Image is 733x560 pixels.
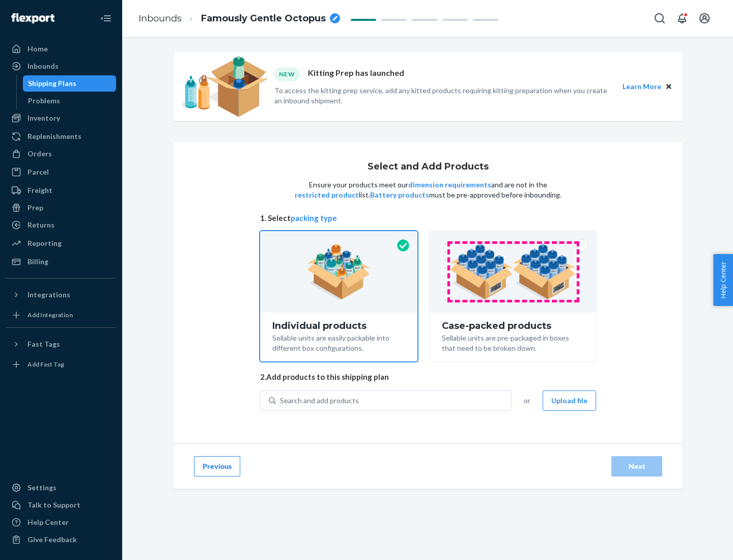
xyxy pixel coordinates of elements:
span: 1. Select [260,213,596,223]
button: Next [611,456,662,477]
span: or [524,396,530,406]
div: Prep [27,203,43,213]
div: Home [27,44,48,54]
div: Freight [27,185,52,195]
button: packing type [291,213,337,223]
div: Help Center [27,517,69,527]
a: Reporting [6,235,116,251]
span: 2. Add products to this shipping plan [260,372,596,382]
div: Inbounds [27,61,59,71]
div: Reporting [27,238,62,248]
a: Shipping Plans [23,75,117,92]
div: Add Fast Tag [27,360,64,369]
button: Give Feedback [6,531,116,548]
img: case-pack.59cecea509d18c883b923b81aeac6d0b.png [449,244,576,300]
button: dimension requirements [408,180,491,190]
a: Add Fast Tag [6,356,116,373]
button: Integrations [6,287,116,303]
a: Settings [6,480,116,496]
div: Individual products [272,321,405,331]
button: Previous [194,456,240,477]
a: Freight [6,182,116,199]
div: Sellable units are pre-packaged in boxes that need to be broken down. [442,331,584,353]
button: Upload file [543,390,596,411]
button: restricted product [295,190,359,200]
button: Battery products [370,190,429,200]
button: Open account menu [694,8,715,29]
a: Add Integration [6,307,116,323]
a: Parcel [6,164,116,180]
a: Inventory [6,110,116,126]
h1: Select and Add Products [368,162,489,172]
div: Sellable units are easily packable into different box configurations. [272,331,405,353]
div: Problems [28,96,60,106]
div: Billing [27,257,48,267]
a: Replenishments [6,128,116,145]
div: Search and add products [280,396,359,406]
button: Open Search Box [650,8,670,29]
ol: breadcrumbs [130,4,348,34]
div: Case-packed products [442,321,584,331]
button: Help Center [713,254,733,306]
img: individual-pack.facf35554cb0f1810c75b2bd6df2d64e.png [307,244,371,300]
div: Integrations [27,290,70,300]
a: Inbounds [138,13,182,24]
div: Orders [27,149,52,159]
a: Talk to Support [6,497,116,513]
div: Shipping Plans [28,78,76,89]
button: Open notifications [672,8,692,29]
a: Home [6,41,116,57]
span: Famously Gentle Octopus [201,12,326,25]
div: NEW [274,67,300,81]
a: Prep [6,200,116,216]
img: Flexport logo [11,13,54,23]
div: Fast Tags [27,339,60,349]
div: Give Feedback [27,535,77,545]
div: Returns [27,220,54,230]
a: Orders [6,146,116,162]
div: Inventory [27,113,60,123]
a: Returns [6,217,116,233]
a: Help Center [6,514,116,530]
a: Problems [23,93,117,109]
button: Close Navigation [96,8,116,29]
button: Close [663,81,674,92]
div: Replenishments [27,131,81,142]
p: Ensure your products meet our and are not in the list. must be pre-approved before inbounding. [294,180,562,200]
a: Billing [6,254,116,270]
div: Next [620,461,654,471]
div: Add Integration [27,311,73,319]
div: Parcel [27,167,49,177]
button: Learn More [623,81,661,92]
a: Inbounds [6,58,116,74]
p: To access the kitting prep service, add any kitted products requiring kitting preparation when yo... [274,86,613,106]
div: Settings [27,483,57,493]
button: Fast Tags [6,336,116,352]
div: Talk to Support [27,500,80,510]
p: Kitting Prep has launched [308,67,404,81]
